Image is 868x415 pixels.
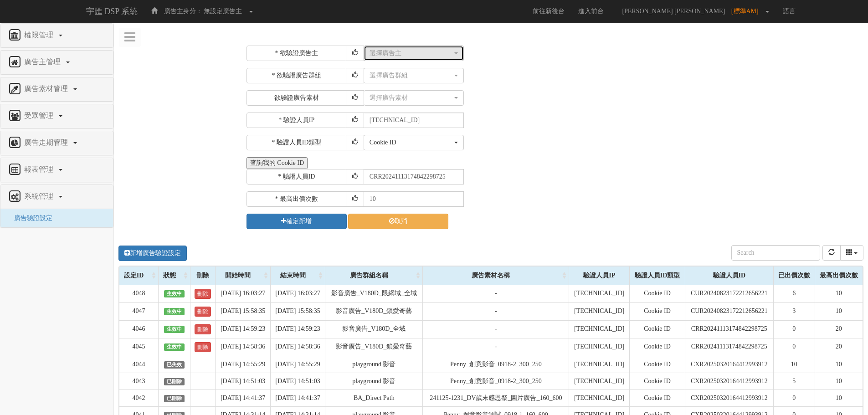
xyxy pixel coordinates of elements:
[423,266,569,285] div: 廣告素材名稱
[7,215,52,221] a: 廣告驗證設定
[685,356,773,373] td: CXR20250320164412993912
[7,190,106,204] a: 系統管理
[370,49,452,58] div: 選擇廣告主
[815,285,863,302] td: 10
[423,356,569,373] td: Penny_創意影音_0918-2_300_250
[364,46,464,61] button: 選擇廣告主
[364,68,464,83] button: 選擇廣告群組
[423,320,569,338] td: -
[325,302,423,320] td: 影音廣告_V180D_鎖愛奇藝
[7,136,106,150] a: 廣告走期管理
[22,138,72,146] span: 廣告走期管理
[731,245,820,261] input: Search
[423,338,569,356] td: -
[569,266,629,285] div: 驗證人員IP
[325,285,423,302] td: 影音廣告_V180D_限網域_全域
[840,245,864,261] button: columns
[773,302,815,320] td: 3
[159,266,190,285] div: 狀態
[569,302,630,320] td: [TECHNICAL_ID]
[195,324,211,334] a: 刪除
[164,326,185,333] span: 生效中
[773,320,815,338] td: 0
[840,245,864,261] div: Columns
[325,266,422,285] div: 廣告群組名稱
[119,285,159,302] td: 4048
[731,8,763,15] span: [標準AM]
[630,302,685,320] td: Cookie ID
[569,389,630,406] td: [TECHNICAL_ID]
[195,342,211,352] a: 刪除
[216,389,270,406] td: [DATE] 14:41:37
[22,165,58,173] span: 報表管理
[7,28,106,43] a: 權限管理
[270,389,325,406] td: [DATE] 14:41:37
[630,389,685,406] td: Cookie ID
[270,302,325,320] td: [DATE] 15:58:35
[630,338,685,356] td: Cookie ID
[190,266,215,285] div: 刪除
[630,266,685,285] div: 驗證人員ID類型
[119,302,159,320] td: 4047
[119,389,159,406] td: 4042
[216,266,270,285] div: 開始時間
[630,356,685,373] td: Cookie ID
[773,285,815,302] td: 6
[164,343,185,351] span: 生效中
[685,266,773,285] div: 驗證人員ID
[216,302,270,320] td: [DATE] 15:58:35
[216,338,270,356] td: [DATE] 14:58:36
[630,285,685,302] td: Cookie ID
[773,356,815,373] td: 10
[119,356,159,373] td: 4044
[216,356,270,373] td: [DATE] 14:55:29
[164,290,185,297] span: 生效中
[370,138,452,147] div: Cookie ID
[7,163,106,177] a: 報表管理
[685,285,773,302] td: CUR20240823172212656221
[685,389,773,406] td: CXR20250320164412993912
[630,373,685,389] td: Cookie ID
[270,338,325,356] td: [DATE] 14:58:36
[164,361,185,369] span: 已失效
[119,320,159,338] td: 4046
[569,356,630,373] td: [TECHNICAL_ID]
[773,389,815,406] td: 0
[773,338,815,356] td: 0
[325,320,423,338] td: 影音廣告_V180D_全域
[325,389,423,406] td: BA_Direct Path
[815,302,863,320] td: 10
[119,373,159,389] td: 4043
[119,338,159,356] td: 4045
[7,82,106,97] a: 廣告素材管理
[271,266,325,285] div: 結束時間
[164,378,185,385] span: 已刪除
[815,320,863,338] td: 20
[364,90,464,106] button: 選擇廣告素材
[423,389,569,406] td: 241125-1231_DV歲末感恩祭_圖片廣告_160_600
[685,320,773,338] td: CRR20241113174842298725
[815,266,863,285] div: 最高出價次數
[685,373,773,389] td: CXR20250320164412993912
[617,8,729,15] span: [PERSON_NAME] [PERSON_NAME]
[7,109,106,123] a: 受眾管理
[423,285,569,302] td: -
[364,135,464,150] button: Cookie ID
[118,246,187,261] a: 新增廣告驗證設定
[569,338,630,356] td: [TECHNICAL_ID]
[815,356,863,373] td: 10
[164,8,202,15] span: 廣告主身分：
[195,289,211,299] a: 刪除
[164,308,185,315] span: 生效中
[270,356,325,373] td: [DATE] 14:55:29
[815,338,863,356] td: 20
[569,320,630,338] td: [TECHNICAL_ID]
[348,214,448,229] a: 取消
[325,338,423,356] td: 影音廣告_V180D_鎖愛奇藝
[815,389,863,406] td: 10
[22,85,72,92] span: 廣告素材管理
[247,157,308,169] button: 查詢我的 Cookie ID
[569,285,630,302] td: [TECHNICAL_ID]
[216,373,270,389] td: [DATE] 14:51:03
